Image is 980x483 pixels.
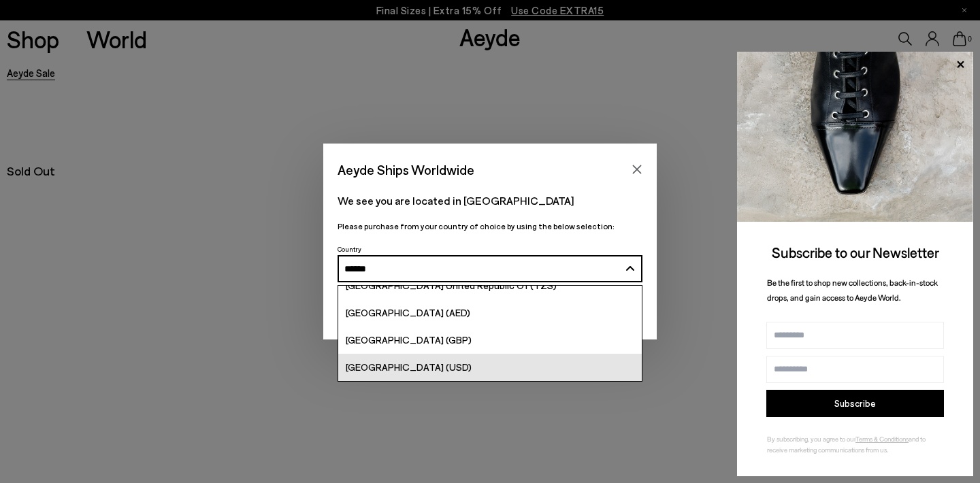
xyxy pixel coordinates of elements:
span: Aeyde Ships Worldwide [338,158,474,182]
a: [GEOGRAPHIC_DATA] (GBP) [338,327,642,354]
span: Subscribe to our Newsletter [772,244,939,261]
span: [GEOGRAPHIC_DATA] (AED) [346,307,470,318]
span: [GEOGRAPHIC_DATA] (USD) [346,361,472,373]
button: Close [627,159,647,180]
span: [GEOGRAPHIC_DATA] United Republic of (TZS) [346,280,557,291]
p: Please purchase from your country of choice by using the below selection: [338,220,642,233]
p: We see you are located in [GEOGRAPHIC_DATA] [338,193,642,209]
span: By subscribing, you agree to our [767,435,855,443]
img: ca3f721fb6ff708a270709c41d776025.jpg [737,52,973,222]
a: [GEOGRAPHIC_DATA] (USD) [338,354,642,381]
span: [GEOGRAPHIC_DATA] (GBP) [346,334,472,346]
span: Be the first to shop new collections, back-in-stock drops, and gain access to Aeyde World. [767,278,938,303]
a: [GEOGRAPHIC_DATA] United Republic of (TZS) [338,272,642,299]
a: [GEOGRAPHIC_DATA] (AED) [338,299,642,327]
a: Terms & Conditions [855,435,909,443]
button: Subscribe [766,390,944,417]
input: Search and Enter [344,264,620,274]
span: Country [338,245,361,253]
